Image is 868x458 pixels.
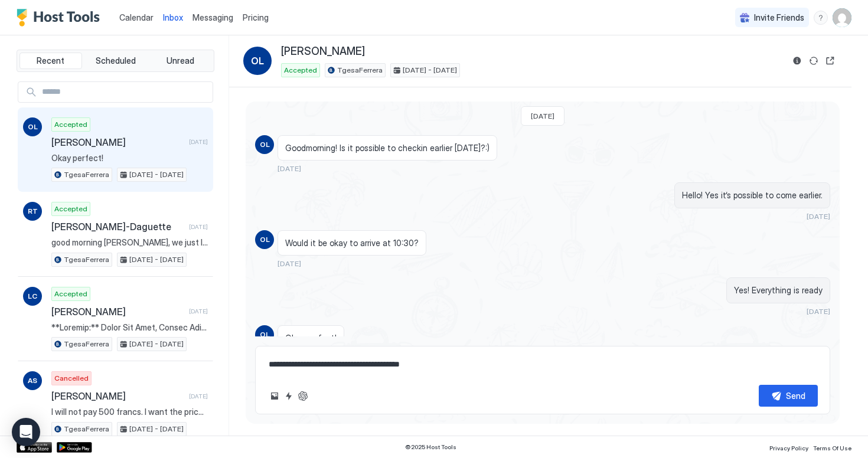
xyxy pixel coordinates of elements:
[28,375,37,386] span: AS
[51,237,208,248] span: good morning [PERSON_NAME], we just left the house and everything was in order, except the fridge...
[278,164,301,173] span: [DATE]
[282,389,296,403] button: Quick reply
[51,306,184,318] span: [PERSON_NAME]
[54,373,89,384] span: Cancelled
[64,169,109,180] span: TgesaFerrera
[54,119,87,130] span: Accepted
[189,223,208,231] span: [DATE]
[28,122,38,132] span: OL
[260,234,270,245] span: OL
[251,54,264,68] span: OL
[786,390,805,402] div: Send
[823,54,837,68] button: Open reservation
[28,206,38,217] span: RT
[531,112,554,120] span: [DATE]
[51,407,208,417] span: I will not pay 500 francs. I want the price I booked for. Or cancel the booking on your part, I w...
[807,212,830,221] span: [DATE]
[51,390,184,402] span: [PERSON_NAME]
[129,169,184,180] span: [DATE] - [DATE]
[189,138,208,146] span: [DATE]
[54,289,87,299] span: Accepted
[813,441,851,453] a: Terms Of Use
[285,238,419,248] span: Would it be okay to arrive at 10:30?
[189,307,208,315] span: [DATE]
[129,254,184,265] span: [DATE] - [DATE]
[790,54,804,68] button: Reservation information
[54,204,87,214] span: Accepted
[57,442,92,453] a: Google Play Store
[96,55,136,66] span: Scheduled
[405,443,456,451] span: © 2025 Host Tools
[51,136,184,148] span: [PERSON_NAME]
[807,54,821,68] button: Sync reservation
[51,322,208,333] span: **Loremip:** Dolor Sit Amet, Consec Adip, elit se doei tem incid Utlaboreet do mag Aliqu Enimadm ...
[260,139,270,150] span: OL
[337,65,383,76] span: TgesaFerrera
[813,444,851,452] span: Terms Of Use
[64,339,109,349] span: TgesaFerrera
[84,53,147,69] button: Scheduled
[163,12,183,22] span: Inbox
[119,12,154,22] span: Calendar
[682,190,823,201] span: Hello! Yes it‘s possible to come earlier.
[192,12,233,22] span: Messaging
[19,53,82,69] button: Recent
[64,254,109,265] span: TgesaFerrera
[284,65,317,76] span: Accepted
[285,143,490,153] span: Goodmorning! Is it possible to checkin earlier [DATE]?:)
[12,418,40,446] div: Open Intercom Messenger
[769,441,808,453] a: Privacy Policy
[37,55,64,66] span: Recent
[754,12,804,23] span: Invite Friends
[734,285,823,296] span: Yes! Everything is ready
[192,11,233,24] a: Messaging
[243,12,269,23] span: Pricing
[37,82,213,102] input: Input Field
[28,291,37,302] span: LC
[129,424,184,434] span: [DATE] - [DATE]
[403,65,457,76] span: [DATE] - [DATE]
[167,55,194,66] span: Unread
[814,11,828,25] div: menu
[51,153,208,163] span: Okay perfect!
[64,424,109,434] span: TgesaFerrera
[119,11,154,24] a: Calendar
[833,8,851,27] div: User profile
[17,50,214,72] div: tab-group
[769,444,808,452] span: Privacy Policy
[260,329,270,340] span: OL
[267,389,282,403] button: Upload image
[296,389,310,403] button: ChatGPT Auto Reply
[189,392,208,400] span: [DATE]
[759,385,818,407] button: Send
[163,11,183,24] a: Inbox
[149,53,211,69] button: Unread
[51,221,184,233] span: [PERSON_NAME]-Daguette
[278,259,301,268] span: [DATE]
[129,339,184,349] span: [DATE] - [DATE]
[807,307,830,316] span: [DATE]
[285,333,337,343] span: Okay perfect!
[281,45,365,58] span: [PERSON_NAME]
[17,9,105,27] a: Host Tools Logo
[17,442,52,453] a: App Store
